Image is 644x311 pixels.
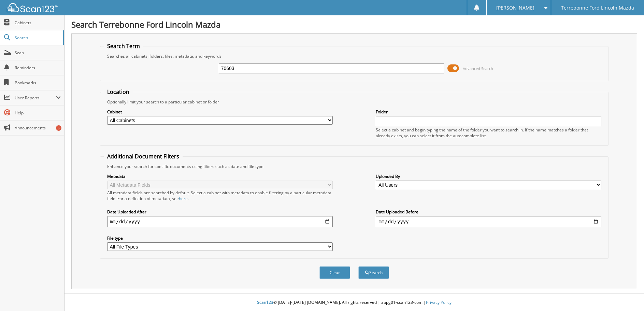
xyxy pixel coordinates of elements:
[104,153,183,160] legend: Additional Document Filters
[561,6,634,10] span: Terrebonne Ford Lincoln Mazda
[15,110,61,116] span: Help
[376,216,601,227] input: end
[15,35,60,41] span: Search
[376,127,601,139] div: Select a cabinet and begin typing the name of the folder you want to search in. If the name match...
[107,190,333,201] div: All metadata fields are searched by default. Select a cabinet with metadata to enable filtering b...
[15,50,61,56] span: Scan
[107,173,333,179] label: Metadata
[15,125,61,131] span: Announcements
[15,20,61,26] span: Cabinets
[107,209,333,215] label: Date Uploaded After
[7,3,58,12] img: scan123-logo-white.svg
[104,88,133,96] legend: Location
[376,173,601,179] label: Uploaded By
[376,109,601,115] label: Folder
[56,125,61,131] div: 5
[15,80,61,86] span: Bookmarks
[610,278,644,311] iframe: Chat Widget
[104,164,605,169] div: Enhance your search for specific documents using filters such as date and file type.
[107,216,333,227] input: start
[496,6,534,10] span: [PERSON_NAME]
[463,66,493,71] span: Advanced Search
[104,99,605,105] div: Optionally limit your search to a particular cabinet or folder
[65,294,644,311] div: © [DATE]-[DATE] [DOMAIN_NAME]. All rights reserved | appg01-scan123-com |
[107,109,333,115] label: Cabinet
[358,266,389,279] button: Search
[426,299,452,305] a: Privacy Policy
[107,235,333,241] label: File type
[257,299,273,305] span: Scan123
[104,53,605,59] div: Searches all cabinets, folders, files, metadata, and keywords
[15,65,61,71] span: Reminders
[104,42,143,50] legend: Search Term
[376,209,601,215] label: Date Uploaded Before
[179,196,188,201] a: here
[319,266,350,279] button: Clear
[15,95,56,101] span: User Reports
[71,19,637,30] h1: Search Terrebonne Ford Lincoln Mazda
